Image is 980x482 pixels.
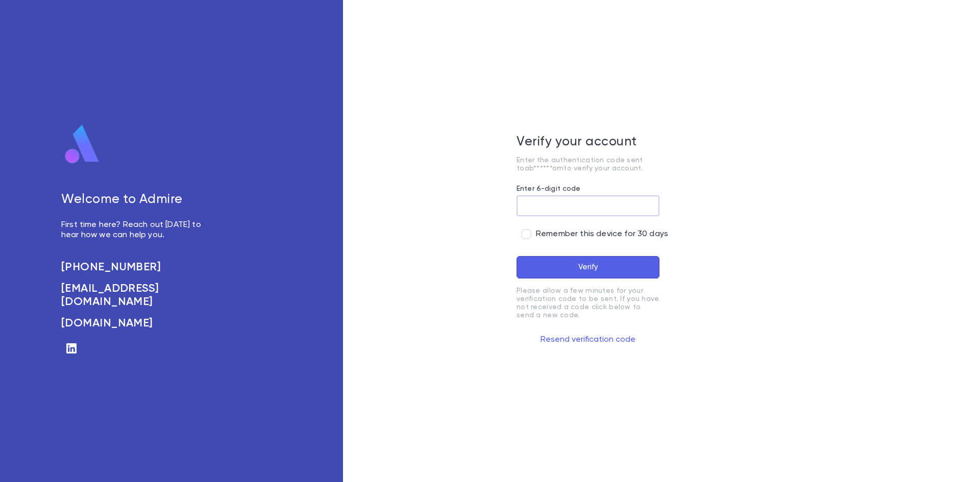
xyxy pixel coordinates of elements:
a: [DOMAIN_NAME] [61,317,212,330]
p: First time here? Reach out [DATE] to hear how we can help you. [61,220,212,240]
a: [EMAIL_ADDRESS][DOMAIN_NAME] [61,282,212,309]
span: Remember this device for 30 days [536,229,668,239]
h5: Welcome to Admire [61,192,212,208]
label: Enter 6-digit code [517,185,581,193]
h5: Verify your account [517,135,659,150]
p: Enter the authentication code sent to ab******om to verify your account. [517,156,659,172]
button: Resend verification code [517,332,659,348]
img: logo [61,124,103,165]
button: Verify [517,256,659,278]
p: Please allow a few minutes for your verification code to be sent. If you have not received a code... [517,287,659,319]
a: [PHONE_NUMBER] [61,261,212,274]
